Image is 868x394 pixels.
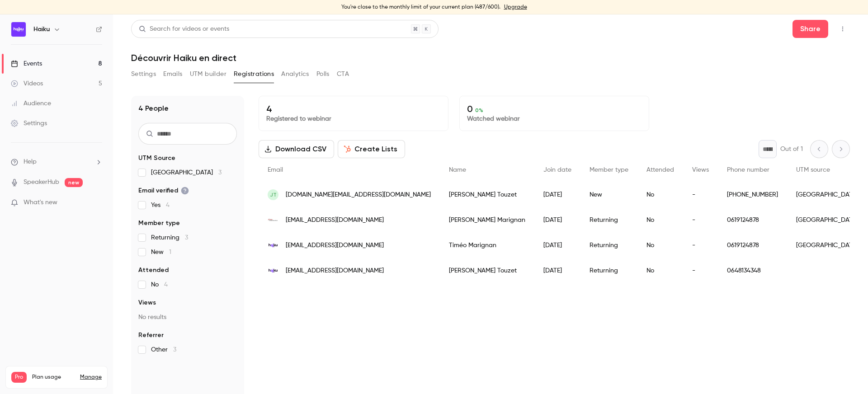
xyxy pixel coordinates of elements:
[164,281,168,288] span: 4
[646,167,674,173] span: Attended
[440,233,534,258] div: Timéo Marignan
[718,182,787,207] div: [PHONE_NUMBER]
[24,157,37,167] span: Help
[151,280,168,289] span: No
[787,207,867,233] div: [GEOGRAPHIC_DATA]
[138,154,175,163] span: UTM Source
[534,258,580,283] div: [DATE]
[286,266,384,276] span: [EMAIL_ADDRESS][DOMAIN_NAME]
[131,67,156,81] button: Settings
[268,240,278,251] img: haiku.fr
[190,67,226,81] button: UTM builder
[718,233,787,258] div: 0619124878
[683,182,718,207] div: -
[151,168,222,177] span: [GEOGRAPHIC_DATA]
[259,140,334,158] button: Download CSV
[637,207,683,233] div: No
[316,67,330,81] button: Polls
[543,167,571,173] span: Join date
[234,67,274,81] button: Registrations
[270,191,277,199] span: JT
[580,258,637,283] div: Returning
[151,345,176,354] span: Other
[337,67,349,81] button: CTA
[440,207,534,233] div: [PERSON_NAME] Marignan
[787,182,867,207] div: [GEOGRAPHIC_DATA]
[169,249,171,255] span: 1
[637,258,683,283] div: No
[24,198,57,207] span: What's new
[637,233,683,258] div: No
[11,157,102,167] li: help-dropdown-opener
[268,215,278,225] img: free.fr
[131,52,850,63] h1: Découvrir Haiku en direct
[139,24,229,34] div: Search for videos or events
[163,67,182,81] button: Emails
[138,331,164,340] span: Referrer
[65,178,83,187] span: new
[138,298,156,307] span: Views
[692,167,709,173] span: Views
[32,374,75,381] span: Plan usage
[440,182,534,207] div: [PERSON_NAME] Touzet
[504,4,527,11] a: Upgrade
[718,207,787,233] div: 0619124878
[683,207,718,233] div: -
[151,201,170,210] span: Yes
[534,207,580,233] div: [DATE]
[11,59,42,68] div: Events
[11,119,47,128] div: Settings
[138,186,189,195] span: Email verified
[718,258,787,283] div: 0648134348
[637,182,683,207] div: No
[683,233,718,258] div: -
[338,140,405,158] button: Create Lists
[166,202,170,208] span: 4
[787,233,867,258] div: [GEOGRAPHIC_DATA]
[580,233,637,258] div: Returning
[138,266,169,275] span: Attended
[440,258,534,283] div: [PERSON_NAME] Touzet
[796,167,830,173] span: UTM source
[138,103,169,114] h1: 4 People
[138,219,180,228] span: Member type
[218,169,222,176] span: 3
[33,25,50,34] h6: Haiku
[534,182,580,207] div: [DATE]
[151,248,171,257] span: New
[151,233,188,242] span: Returning
[534,233,580,258] div: [DATE]
[683,258,718,283] div: -
[138,154,237,354] section: facet-groups
[268,167,283,173] span: Email
[185,235,188,241] span: 3
[281,67,309,81] button: Analytics
[475,107,483,113] span: 0 %
[793,20,828,38] button: Share
[138,313,237,322] p: No results
[449,167,466,173] span: Name
[580,182,637,207] div: New
[780,145,803,154] p: Out of 1
[266,103,441,114] p: 4
[173,347,176,353] span: 3
[11,372,27,383] span: Pro
[11,99,51,108] div: Audience
[727,167,769,173] span: Phone number
[268,265,278,276] img: haiku.fr
[286,241,384,250] span: [EMAIL_ADDRESS][DOMAIN_NAME]
[11,79,43,88] div: Videos
[590,167,628,173] span: Member type
[80,374,102,381] a: Manage
[266,114,441,123] p: Registered to webinar
[467,114,642,123] p: Watched webinar
[286,190,431,200] span: [DOMAIN_NAME][EMAIL_ADDRESS][DOMAIN_NAME]
[286,216,384,225] span: [EMAIL_ADDRESS][DOMAIN_NAME]
[11,22,26,37] img: Haiku
[467,103,642,114] p: 0
[580,207,637,233] div: Returning
[24,178,59,187] a: SpeakerHub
